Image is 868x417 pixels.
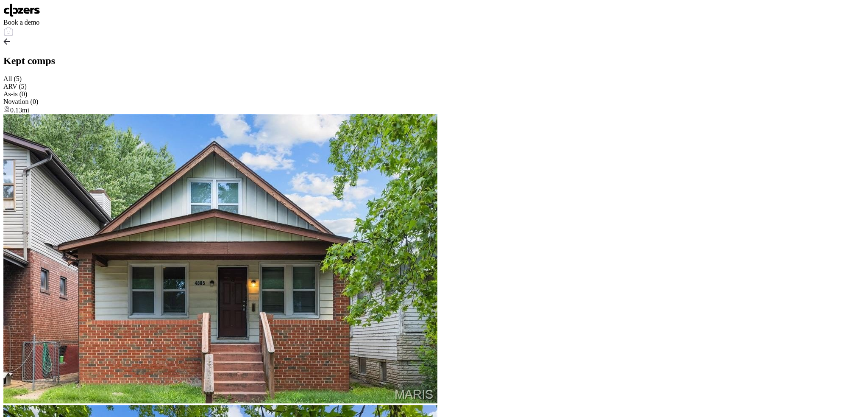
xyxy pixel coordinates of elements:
span: All (5) [3,75,22,82]
span: As-is (0) [3,90,27,98]
h2: Kept comps [3,55,865,67]
span: Book a demo [3,19,39,26]
img: Logo [3,3,40,17]
span: Novation (0) [3,98,38,105]
span: ARV (5) [3,83,27,90]
span: 0.13mi [10,106,29,114]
